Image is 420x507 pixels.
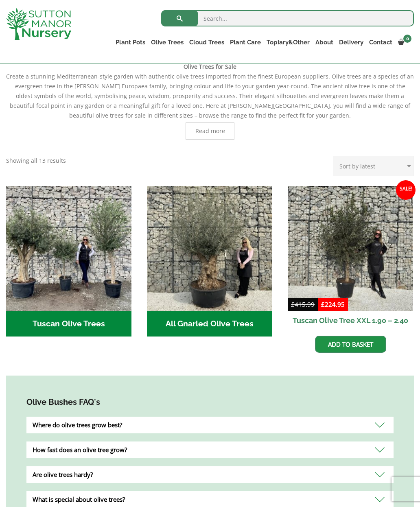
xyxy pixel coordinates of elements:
img: Tuscan Olive Trees [6,186,131,311]
div: Where do olive trees grow best? [26,417,394,433]
a: Contact [366,37,395,48]
a: Topiary&Other [264,37,313,48]
span: £ [321,300,325,308]
h4: Olive Bushes FAQ's [26,396,394,409]
bdi: 415.99 [291,300,315,308]
div: Create a stunning Mediterranean-style garden with authentic olive trees imported from the finest ... [6,62,414,140]
a: 0 [395,37,414,48]
a: Visit product category Tuscan Olive Trees [6,186,131,337]
a: Cloud Trees [186,37,227,48]
a: Plant Pots [113,37,148,48]
div: Are olive trees hardy? [26,466,394,483]
a: Delivery [336,37,366,48]
a: Plant Care [227,37,264,48]
img: All Gnarled Olive Trees [147,186,272,311]
img: Tuscan Olive Tree XXL 1.90 - 2.40 [288,186,413,311]
select: Shop order [333,156,414,176]
p: Showing all 13 results [6,156,66,166]
a: Add to basket: “Tuscan Olive Tree XXL 1.90 - 2.40” [315,336,386,353]
span: Read more [195,128,225,134]
a: Sale! Tuscan Olive Tree XXL 1.90 – 2.40 [288,186,413,330]
bdi: 224.95 [321,300,345,308]
a: About [313,37,336,48]
img: logo [6,8,71,40]
div: How fast does an olive tree grow? [26,441,394,458]
h2: All Gnarled Olive Trees [147,311,272,337]
span: Sale! [396,180,416,200]
b: Olive Trees for Sale [184,63,236,70]
a: Olive Trees [148,37,186,48]
h2: Tuscan Olive Trees [6,311,131,337]
h2: Tuscan Olive Tree XXL 1.90 – 2.40 [288,311,413,330]
input: Search... [161,10,414,26]
a: Visit product category All Gnarled Olive Trees [147,186,272,337]
span: 0 [403,35,411,43]
span: £ [291,300,295,308]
